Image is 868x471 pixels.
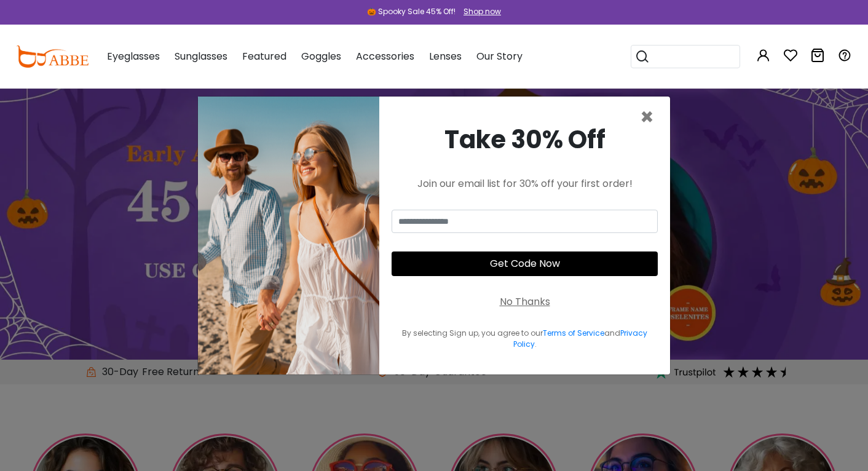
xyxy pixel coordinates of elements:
span: × [640,101,654,133]
span: Featured [242,49,286,63]
img: abbeglasses.com [16,46,89,68]
img: welcome [198,97,379,374]
div: By selecting Sign up, you agree to our and . [392,328,658,350]
a: Terms of Service [543,328,604,338]
a: Privacy Policy [513,328,648,349]
div: Take 30% Off [392,121,658,158]
div: No Thanks [500,295,550,309]
span: Accessories [356,49,414,63]
span: Lenses [429,49,462,63]
span: Our Story [476,49,523,63]
button: Get Code Now [392,251,658,276]
a: Shop now [457,6,501,17]
div: Shop now [464,6,501,17]
button: Close [640,106,654,129]
div: 🎃 Spooky Sale 45% Off! [367,6,456,17]
span: Sunglasses [175,49,227,63]
span: Eyeglasses [107,49,160,63]
div: Join our email list for 30% off your first order! [392,176,658,191]
span: Goggles [301,49,341,63]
